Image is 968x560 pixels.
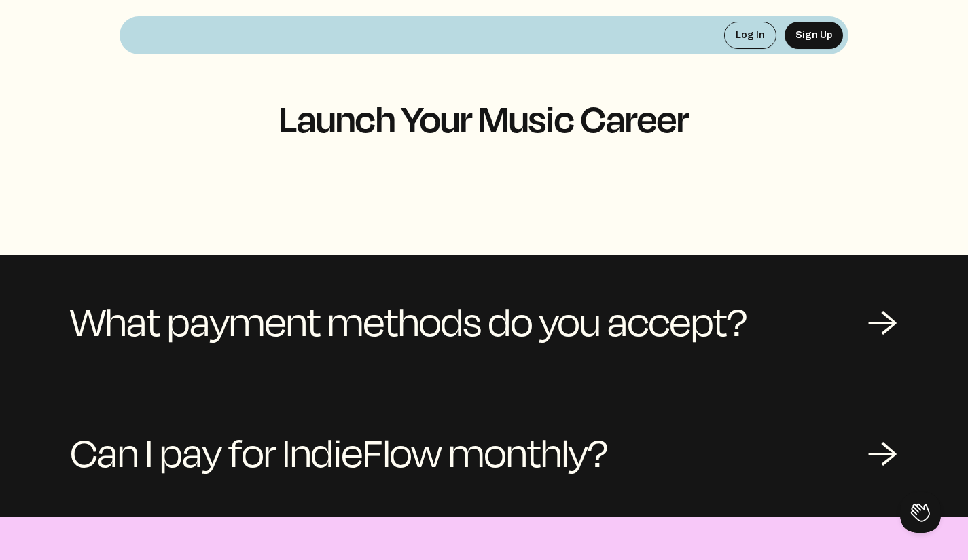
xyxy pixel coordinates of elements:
span: Can I pay for IndieFlow monthly? [71,419,608,484]
button: Log In [724,22,776,49]
span: What payment methods do you accept? [71,288,747,353]
div: → [867,300,897,341]
button: Sign Up [785,22,843,49]
h1: Launch Your Music Career [120,98,848,138]
iframe: Toggle Customer Support [900,492,941,533]
div: → [867,431,897,472]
